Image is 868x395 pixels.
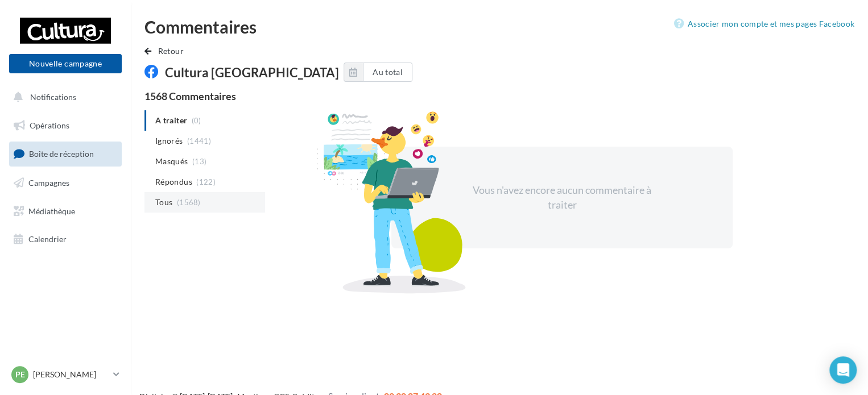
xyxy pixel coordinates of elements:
span: Répondus [155,176,192,188]
button: Notifications [7,85,119,109]
button: Au total [363,63,412,82]
span: Opérations [30,120,69,130]
span: (13) [192,157,206,166]
button: Au total [344,63,412,82]
a: Boîte de réception [7,142,124,166]
span: (122) [196,177,216,186]
span: Retour [158,46,184,56]
button: Retour [144,44,188,58]
span: (1441) [187,136,211,145]
span: Tous [155,197,172,208]
div: Vous n'avez encore aucun commentaire à traiter [464,183,660,212]
span: Cultura [GEOGRAPHIC_DATA] [165,64,339,80]
span: Pe [15,369,25,380]
span: Médiathèque [28,206,75,215]
span: Boîte de réception [29,149,94,159]
span: (1568) [177,198,201,207]
span: Ignorés [155,135,183,147]
span: Calendrier [28,234,67,244]
a: Associer mon compte et mes pages Facebook [674,17,854,31]
span: Masqués [155,156,188,167]
p: [PERSON_NAME] [33,369,109,380]
div: Commentaires [144,18,854,35]
span: Notifications [30,92,76,102]
a: Pe [PERSON_NAME] [9,364,122,385]
div: 1568 Commentaires [144,91,854,101]
div: Open Intercom Messenger [829,356,857,384]
span: Campagnes [28,178,69,188]
a: Calendrier [7,227,124,251]
a: Campagnes [7,171,124,195]
a: Médiathèque [7,199,124,223]
a: Opérations [7,114,124,138]
button: Nouvelle campagne [9,54,122,73]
